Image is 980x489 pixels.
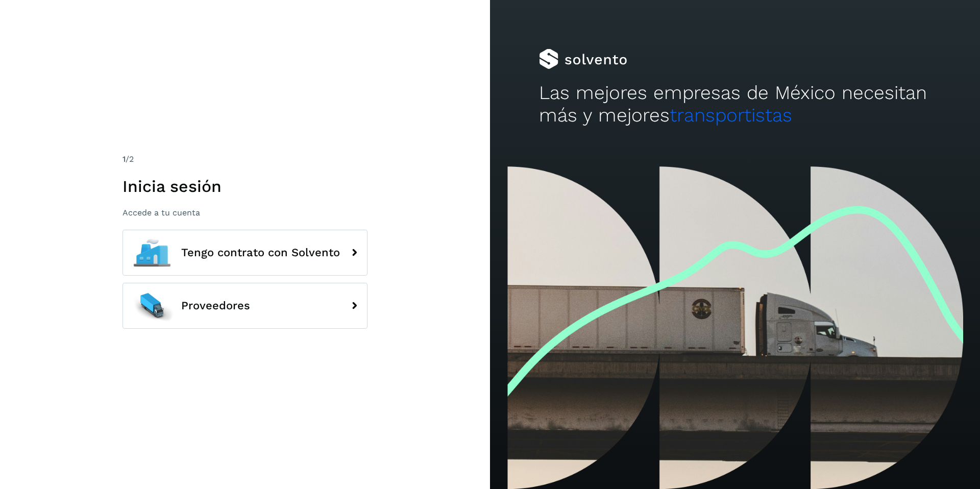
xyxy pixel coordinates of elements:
button: Tengo contrato con Solvento [122,230,367,276]
span: 1 [122,154,126,164]
div: /2 [122,153,367,165]
span: Tengo contrato con Solvento [181,247,340,259]
h1: Inicia sesión [122,177,367,196]
button: Proveedores [122,283,367,329]
h2: Las mejores empresas de México necesitan más y mejores [539,82,931,127]
span: Proveedores [181,300,250,312]
p: Accede a tu cuenta [122,208,367,217]
span: transportistas [670,104,792,126]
